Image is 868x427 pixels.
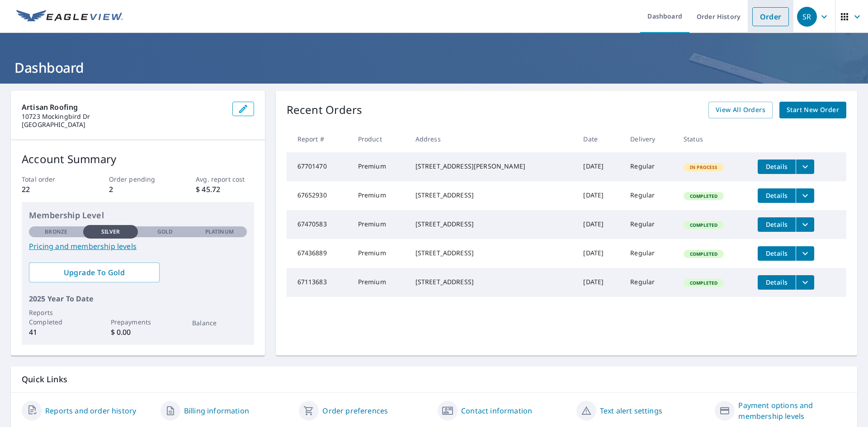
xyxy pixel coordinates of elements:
[351,181,408,210] td: Premium
[576,152,623,181] td: [DATE]
[287,152,351,181] td: 67701470
[415,277,569,286] div: [STREET_ADDRESS]
[796,217,814,232] button: filesDropdownBtn-67470583
[763,162,790,171] span: Details
[45,405,136,416] a: Reports and order history
[45,228,67,236] p: Bronze
[287,239,351,268] td: 67436889
[684,222,723,228] span: Completed
[796,246,814,261] button: filesDropdownBtn-67436889
[196,184,254,195] p: $ 45.72
[758,246,796,261] button: detailsBtn-67436889
[351,126,408,152] th: Product
[623,181,676,210] td: Regular
[623,126,676,152] th: Delivery
[758,160,796,174] button: detailsBtn-67701470
[600,405,662,416] a: Text alert settings
[29,293,247,304] p: 2025 Year To Date
[192,318,246,328] p: Balance
[684,193,723,199] span: Completed
[22,184,80,195] p: 22
[351,268,408,297] td: Premium
[22,102,225,113] p: Artisan Roofing
[29,263,160,282] a: Upgrade To Gold
[287,210,351,239] td: 67470583
[111,327,165,338] p: $ 0.00
[196,174,254,184] p: Avg. report cost
[684,251,723,257] span: Completed
[29,327,83,338] p: 41
[758,188,796,203] button: detailsBtn-67652930
[29,241,247,252] a: Pricing and membership levels
[623,268,676,297] td: Regular
[351,152,408,181] td: Premium
[109,184,167,195] p: 2
[797,7,817,27] div: SR
[576,181,623,210] td: [DATE]
[623,210,676,239] td: Regular
[758,275,796,290] button: detailsBtn-67113683
[623,152,676,181] td: Regular
[22,121,225,129] p: [GEOGRAPHIC_DATA]
[415,220,569,229] div: [STREET_ADDRESS]
[205,228,234,236] p: Platinum
[763,278,790,286] span: Details
[408,126,576,152] th: Address
[758,217,796,232] button: detailsBtn-67470583
[36,267,152,277] span: Upgrade To Gold
[716,104,765,116] span: View All Orders
[22,374,846,385] p: Quick Links
[738,400,846,422] a: Payment options and membership levels
[11,58,857,77] h1: Dashboard
[623,239,676,268] td: Regular
[22,174,80,184] p: Total order
[763,191,790,200] span: Details
[415,162,569,171] div: [STREET_ADDRESS][PERSON_NAME]
[461,405,532,416] a: Contact information
[763,220,790,229] span: Details
[351,210,408,239] td: Premium
[763,249,790,258] span: Details
[796,275,814,290] button: filesDropdownBtn-67113683
[157,228,173,236] p: Gold
[287,126,351,152] th: Report #
[779,102,846,118] a: Start New Order
[576,210,623,239] td: [DATE]
[322,405,388,416] a: Order preferences
[576,268,623,297] td: [DATE]
[109,174,167,184] p: Order pending
[351,239,408,268] td: Premium
[684,164,723,170] span: In Process
[684,280,723,286] span: Completed
[415,249,569,258] div: [STREET_ADDRESS]
[796,188,814,203] button: filesDropdownBtn-67652930
[22,151,254,167] p: Account Summary
[415,191,569,200] div: [STREET_ADDRESS]
[287,181,351,210] td: 67652930
[16,10,123,23] img: EV Logo
[796,160,814,174] button: filesDropdownBtn-67701470
[29,308,83,327] p: Reports Completed
[111,317,165,327] p: Prepayments
[101,228,120,236] p: Silver
[787,104,839,116] span: Start New Order
[29,209,247,221] p: Membership Level
[287,268,351,297] td: 67113683
[676,126,750,152] th: Status
[708,102,773,118] a: View All Orders
[287,102,363,118] p: Recent Orders
[22,113,225,121] p: 10723 Mockingbird Dr
[184,405,249,416] a: Billing information
[576,126,623,152] th: Date
[752,7,789,26] a: Order
[576,239,623,268] td: [DATE]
